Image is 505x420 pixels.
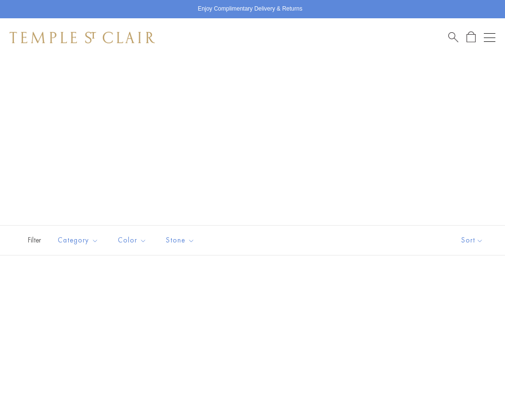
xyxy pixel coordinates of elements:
[159,229,202,251] button: Stone
[198,4,302,14] p: Enjoy Complimentary Delivery & Returns
[53,234,106,246] span: Category
[50,229,106,251] button: Category
[111,229,154,251] button: Color
[484,32,495,43] button: Open navigation
[467,31,476,43] a: Open Shopping Bag
[440,226,505,255] button: Show sort by
[448,31,458,43] a: Search
[161,234,202,246] span: Stone
[113,234,154,246] span: Color
[10,32,155,43] img: Temple St. Clair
